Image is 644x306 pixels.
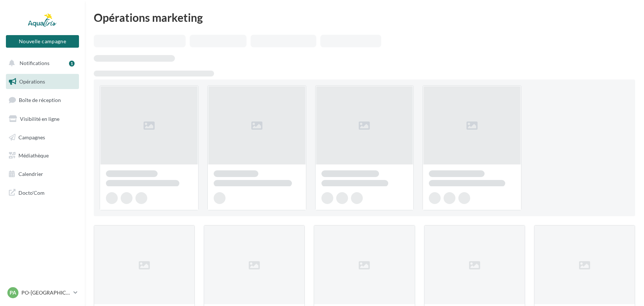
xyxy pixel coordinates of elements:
[20,116,59,122] span: Visibilité en ligne
[4,185,80,200] a: Docto'Com
[21,289,70,296] p: PO-[GEOGRAPHIC_DATA]-HERAULT
[4,74,80,89] a: Opérations
[4,111,80,127] a: Visibilité en ligne
[6,286,79,300] a: PA PO-[GEOGRAPHIC_DATA]-HERAULT
[20,60,49,66] span: Notifications
[18,134,45,140] span: Campagnes
[19,78,45,85] span: Opérations
[19,97,61,103] span: Boîte de réception
[4,166,80,182] a: Calendrier
[94,12,635,23] div: Opérations marketing
[18,152,49,159] span: Médiathèque
[18,188,45,197] span: Docto'Com
[4,55,78,71] button: Notifications 1
[4,92,80,108] a: Boîte de réception
[69,61,75,67] div: 1
[6,35,79,48] button: Nouvelle campagne
[18,171,43,177] span: Calendrier
[4,148,80,163] a: Médiathèque
[10,289,16,296] span: PA
[4,130,80,145] a: Campagnes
